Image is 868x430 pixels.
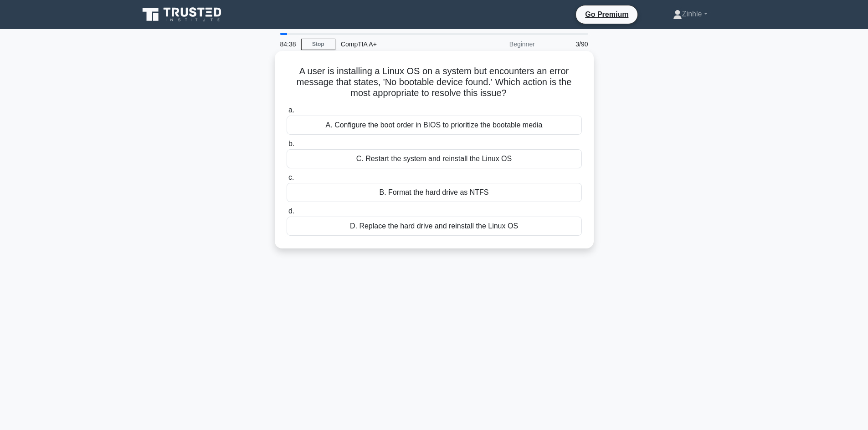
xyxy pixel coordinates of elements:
[651,5,729,23] a: Zinhle
[335,35,461,53] div: CompTIA A+
[288,207,294,215] span: d.
[288,106,294,114] span: a.
[301,39,335,50] a: Stop
[287,183,582,202] div: B. Format the hard drive as NTFS
[287,116,582,135] div: A. Configure the boot order in BIOS to prioritize the bootable media
[580,9,634,20] a: Go Premium
[275,35,301,53] div: 84:38
[287,149,582,168] div: C. Restart the system and reinstall the Linux OS
[288,173,294,181] span: c.
[540,35,594,53] div: 3/90
[286,66,583,99] h5: A user is installing a Linux OS on a system but encounters an error message that states, 'No boot...
[288,140,294,147] span: b.
[287,217,582,236] div: D. Replace the hard drive and reinstall the Linux OS
[461,35,540,53] div: Beginner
